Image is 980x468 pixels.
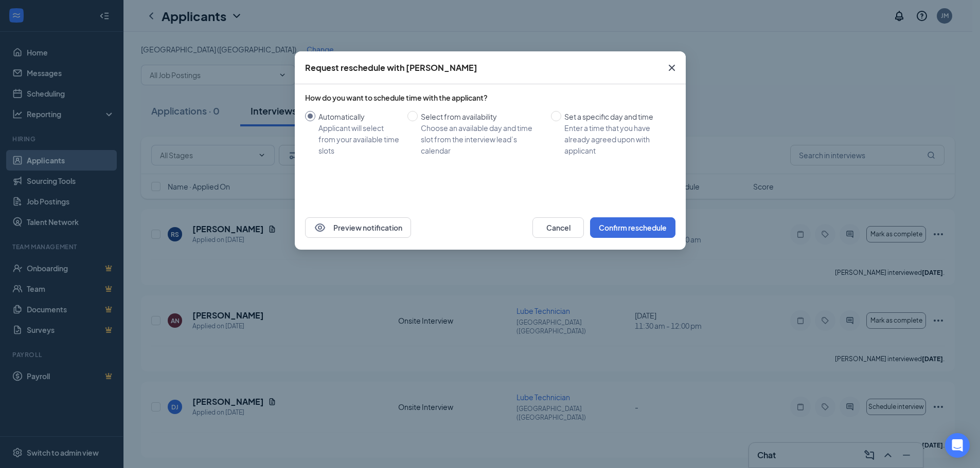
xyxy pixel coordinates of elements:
[318,122,399,156] div: Applicant will select from your available time slots
[945,433,970,458] div: Open Intercom Messenger
[666,62,678,74] svg: Cross
[590,217,675,238] button: Confirm reschedule
[305,217,411,238] button: EyePreview notification
[421,111,543,122] div: Select from availability
[314,221,326,234] svg: Eye
[305,92,675,103] div: How do you want to schedule time with the applicant?
[318,111,399,122] div: Automatically
[532,217,584,238] button: Cancel
[564,122,667,156] div: Enter a time that you have already agreed upon with applicant
[658,51,686,84] button: Close
[564,111,667,122] div: Set a specific day and time
[421,122,543,156] div: Choose an available day and time slot from the interview lead’s calendar
[305,62,477,73] div: Request reschedule with [PERSON_NAME]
